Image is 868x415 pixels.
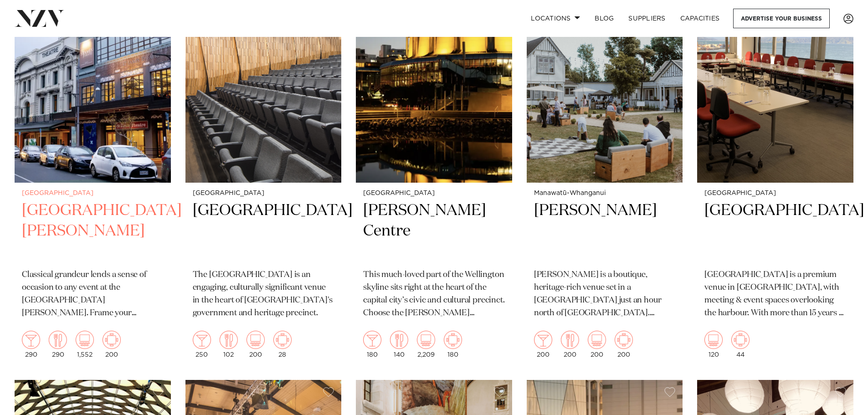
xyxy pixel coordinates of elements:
p: [GEOGRAPHIC_DATA] is a premium venue in [GEOGRAPHIC_DATA], with meeting & event spaces overlookin... [704,269,846,320]
div: 250 [193,331,211,358]
div: 200 [247,331,265,358]
small: [GEOGRAPHIC_DATA] [22,190,164,197]
img: dining.png [390,331,408,349]
h2: [PERSON_NAME] [534,200,676,262]
div: 28 [273,331,292,358]
img: meeting.png [731,331,750,349]
img: cocktail.png [534,331,552,349]
img: nzv-logo.png [15,10,64,26]
img: dining.png [49,331,67,349]
h2: [GEOGRAPHIC_DATA] [193,200,334,262]
div: 180 [444,331,462,358]
div: 140 [390,331,408,358]
div: 44 [731,331,750,358]
p: [PERSON_NAME] is a boutique, heritage-rich venue set in a [GEOGRAPHIC_DATA] just an hour north of... [534,269,676,320]
a: Capacities [673,9,727,28]
h2: [GEOGRAPHIC_DATA][PERSON_NAME] [22,200,164,262]
div: 200 [103,331,121,358]
a: Locations [524,9,587,28]
img: dining.png [561,331,579,349]
small: [GEOGRAPHIC_DATA] [193,190,334,197]
div: 102 [220,331,238,358]
small: [GEOGRAPHIC_DATA] [363,190,505,197]
a: SUPPLIERS [621,9,673,28]
div: 200 [588,331,606,358]
img: dining.png [220,331,238,349]
div: 290 [49,331,67,358]
a: Advertise your business [733,9,830,28]
img: cocktail.png [363,331,381,349]
a: BLOG [587,9,621,28]
p: This much-loved part of the Wellington skyline sits right at the heart of the capital city’s civi... [363,269,505,320]
div: 180 [363,331,381,358]
img: meeting.png [444,331,462,349]
img: theatre.png [247,331,265,349]
div: 2,209 [417,331,435,358]
img: theatre.png [588,331,606,349]
div: 120 [704,331,723,358]
div: 200 [561,331,579,358]
img: meeting.png [103,331,121,349]
p: Classical grandeur lends a sense of occasion to any event at the [GEOGRAPHIC_DATA][PERSON_NAME]. ... [22,269,164,320]
div: 290 [22,331,40,358]
img: meeting.png [273,331,292,349]
p: The [GEOGRAPHIC_DATA] is an engaging, culturally significant venue in the heart of [GEOGRAPHIC_DA... [193,269,334,320]
small: [GEOGRAPHIC_DATA] [704,190,846,197]
small: Manawatū-Whanganui [534,190,676,197]
img: cocktail.png [193,331,211,349]
div: 200 [534,331,552,358]
h2: [GEOGRAPHIC_DATA] [704,200,846,262]
img: theatre.png [704,331,723,349]
h2: [PERSON_NAME] Centre [363,200,505,262]
img: cocktail.png [22,331,40,349]
img: meeting.png [615,331,633,349]
img: theatre.png [417,331,435,349]
div: 200 [615,331,633,358]
div: 1,552 [76,331,94,358]
img: theatre.png [76,331,94,349]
